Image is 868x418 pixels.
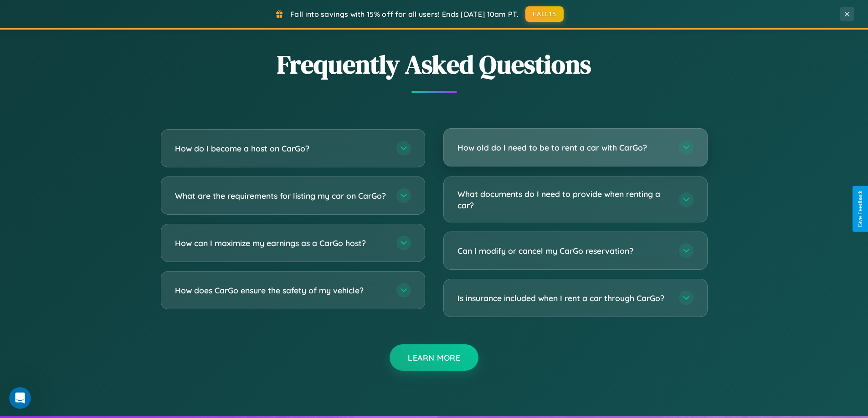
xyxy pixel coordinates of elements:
[525,6,564,22] button: FALL15
[175,285,387,296] h3: How does CarGo ensure the safety of my vehicle?
[290,10,519,19] span: Fall into savings with 15% off for all users! Ends [DATE] 10am PT.
[175,190,387,201] h3: What are the requirements for listing my car on CarGo?
[175,237,387,249] h3: How can I maximize my earnings as a CarGo host?
[175,143,387,154] h3: How do I become a host on CarGo?
[390,344,478,371] button: Learn More
[857,191,863,227] div: Give Feedback
[457,245,670,257] h3: Can I modify or cancel my CarGo reservation?
[457,142,670,153] h3: How old do I need to be to rent a car with CarGo?
[161,47,708,82] h2: Frequently Asked Questions
[457,188,670,211] h3: What documents do I need to provide when renting a car?
[457,292,670,304] h3: Is insurance included when I rent a car through CarGo?
[9,387,31,409] iframe: Intercom live chat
